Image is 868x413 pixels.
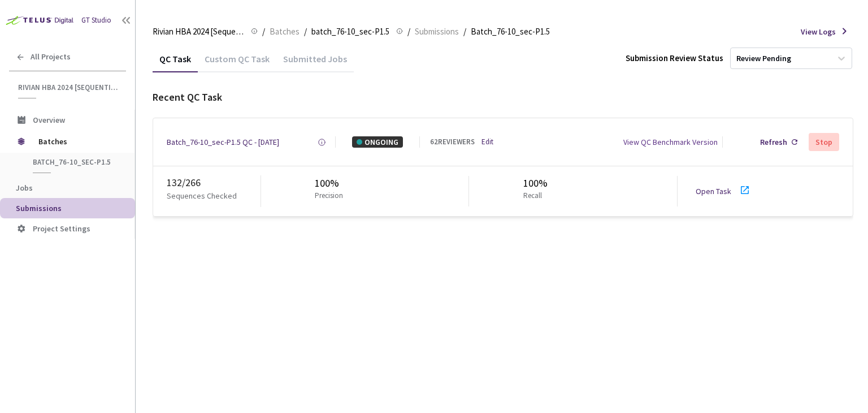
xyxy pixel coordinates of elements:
[736,53,791,64] div: Review Pending
[167,136,279,148] a: Batch_76-10_sec-P1.5 QC - [DATE]
[523,191,543,201] p: Recall
[267,25,302,37] a: Batches
[16,203,62,213] span: Submissions
[81,15,111,26] div: GT Studio
[352,136,403,148] div: ONGOING
[463,25,466,38] li: /
[523,176,548,191] div: 100%
[167,190,237,201] p: Sequences Checked
[315,191,343,201] p: Precision
[31,52,71,62] span: All Projects
[801,26,836,37] span: View Logs
[413,25,461,37] a: Submissions
[304,25,307,38] li: /
[407,25,410,38] li: /
[696,186,731,196] a: Open Task
[623,136,718,148] div: View QC Benchmark Version
[33,115,65,125] span: Overview
[311,25,389,38] span: batch_76-10_sec-P1.5
[38,130,116,153] span: Batches
[167,175,261,190] div: 132 / 266
[153,25,244,38] span: Rivian HBA 2024 [Sequential]
[262,25,265,38] li: /
[481,137,493,148] a: Edit
[18,83,119,92] span: Rivian HBA 2024 [Sequential]
[16,183,33,193] span: Jobs
[315,176,348,191] div: 100%
[760,136,787,148] div: Refresh
[33,157,116,167] span: batch_76-10_sec-P1.5
[198,53,276,72] div: Custom QC Task
[153,53,198,72] div: QC Task
[430,137,475,148] div: 62 REVIEWERS
[33,223,90,234] span: Project Settings
[415,25,459,38] span: Submissions
[270,25,300,38] span: Batches
[471,25,550,38] span: Batch_76-10_sec-P1.5
[153,90,853,105] div: Recent QC Task
[626,52,723,64] div: Submission Review Status
[276,53,354,72] div: Submitted Jobs
[815,137,832,147] div: Stop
